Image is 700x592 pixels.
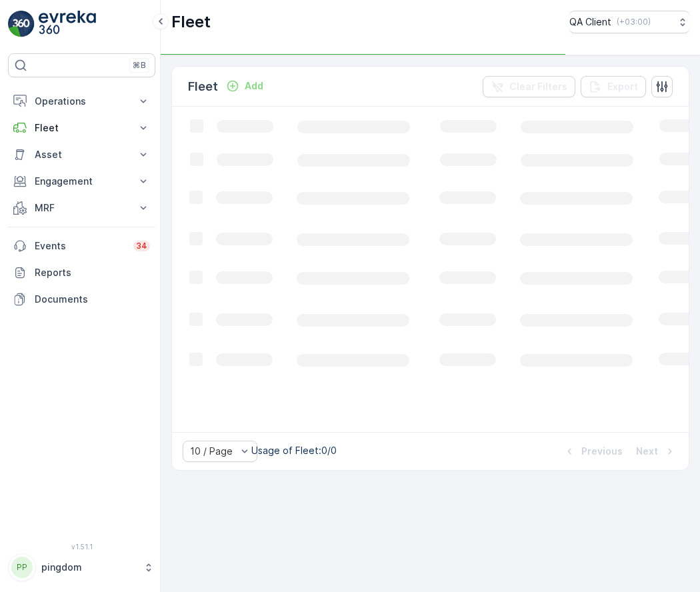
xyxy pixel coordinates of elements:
[39,11,96,37] img: logo_light-DOdMpM7g.png
[607,80,638,93] p: Export
[483,76,575,97] button: Clear Filters
[8,543,155,551] span: v 1.51.1
[35,239,125,253] p: Events
[35,175,129,188] p: Engagement
[8,115,155,141] button: Fleet
[8,195,155,221] button: MRF
[35,148,129,161] p: Asset
[8,286,155,313] a: Documents
[35,201,129,215] p: MRF
[251,444,337,457] p: Usage of Fleet : 0/0
[35,95,129,108] p: Operations
[581,445,623,458] p: Previous
[8,259,155,286] a: Reports
[35,293,150,306] p: Documents
[11,557,33,578] div: PP
[509,80,567,93] p: Clear Filters
[35,121,129,135] p: Fleet
[569,11,689,33] button: QA Client(+03:00)
[245,79,263,93] p: Add
[171,11,211,33] p: Fleet
[133,60,146,71] p: ⌘B
[188,77,218,96] p: Fleet
[136,241,147,251] p: 34
[581,76,646,97] button: Export
[8,88,155,115] button: Operations
[41,561,137,574] p: pingdom
[8,141,155,168] button: Asset
[561,443,624,459] button: Previous
[636,445,658,458] p: Next
[635,443,678,459] button: Next
[569,15,611,29] p: QA Client
[617,17,651,27] p: ( +03:00 )
[8,233,155,259] a: Events34
[8,168,155,195] button: Engagement
[221,78,269,94] button: Add
[8,553,155,581] button: PPpingdom
[35,266,150,279] p: Reports
[8,11,35,37] img: logo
